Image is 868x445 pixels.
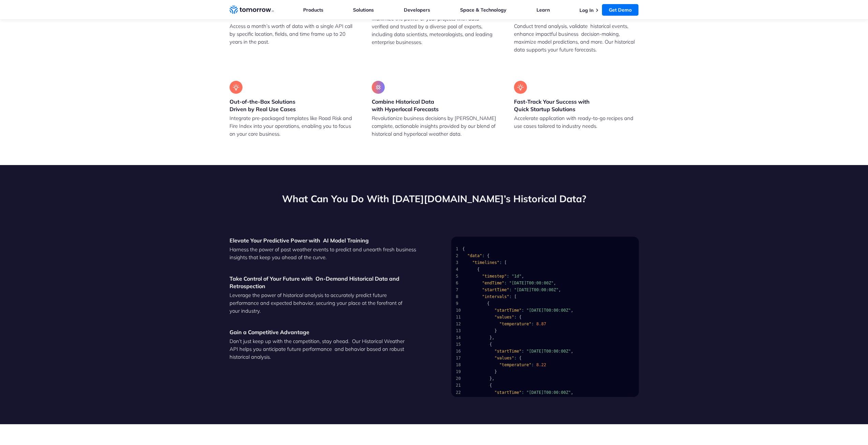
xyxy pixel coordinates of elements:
[230,5,274,15] a: Home link
[579,7,593,13] a: Log In
[519,314,521,321] span: {
[456,273,462,280] span: 5
[514,355,516,361] span: :
[456,375,465,382] span: 20
[372,15,496,46] p: Maximize the power of your projects with data verified and trusted by a diverse pool of experts, ...
[456,266,462,273] span: 4
[514,114,638,130] p: Accelerate application with ready-to-go recipes and use cases tailored to industry needs.
[509,280,554,286] span: "[DATE]T00:00:00Z"
[519,396,521,403] span: {
[499,321,531,327] span: "temperature"
[456,286,462,293] span: 7
[495,355,514,361] span: "values"
[499,259,502,266] span: :
[456,389,465,396] span: 22
[495,314,514,321] span: "values"
[456,334,465,341] span: 14
[456,259,462,266] span: 3
[514,286,558,293] span: "[DATE]T00:00:00Z"
[456,348,465,355] span: 16
[602,4,638,16] a: Get Demo
[482,286,509,293] span: "startTime"
[487,252,489,259] span: {
[504,259,507,266] span: [
[230,275,399,290] strong: Take Control of Your Future with On-Demand Historical Data and Retrospection
[456,368,465,375] span: 19
[512,273,521,280] span: "1d"
[230,114,354,138] p: Integrate pre-packaged templates like Road Risk and Fire Index into your operations, enabling you...
[482,293,509,300] span: "intervals"
[456,293,462,300] span: 8
[456,252,462,259] span: 2
[230,329,309,336] strong: Gain a Competitive Advantage
[514,98,638,113] h3: Fast-Track Your Success with Quick Startup Solutions
[492,334,494,341] span: ,
[531,361,534,368] span: :
[230,22,354,46] p: Access a month’s worth of data with a single API call by specific location, fields, and time fram...
[456,355,465,361] span: 17
[495,307,521,314] span: "startTime"
[489,341,492,348] span: {
[372,98,496,113] h3: Combine Historical Data with Hyperlocal Forecasts
[462,246,465,252] span: {
[521,273,524,280] span: ,
[507,273,509,280] span: :
[521,389,524,396] span: :
[519,355,521,361] span: {
[509,293,512,300] span: :
[487,300,489,307] span: {
[467,252,482,259] span: "data"
[509,286,512,293] span: :
[456,300,462,307] span: 9
[527,348,571,355] span: "[DATE]T00:00:00Z"
[527,307,571,314] span: "[DATE]T00:00:00Z"
[531,321,534,327] span: :
[230,98,354,113] h3: Out-of-the-Box Solutions Driven by Real Use Cases
[536,321,546,327] span: 8.87
[230,337,417,361] p: Don’t just keep up with the competition, stay ahead. Our Historical Weather API helps you anticip...
[477,266,480,273] span: {
[495,327,497,334] span: }
[230,291,417,315] p: Leverage the power of historical analysis to accurately predict future performance and expected b...
[460,7,506,13] a: Space & Technology
[521,307,524,314] span: :
[372,114,496,138] p: Revolutionize business decisions by [PERSON_NAME] complete, actionable insights provided by our b...
[571,307,573,314] span: ,
[499,361,531,368] span: "temperature"
[456,382,465,389] span: 21
[482,273,507,280] span: "timestep"
[456,280,462,286] span: 6
[489,375,492,382] span: }
[495,396,514,403] span: "values"
[353,7,374,13] a: Solutions
[456,321,465,327] span: 12
[495,348,521,355] span: "startTime"
[554,280,556,286] span: ,
[536,7,550,13] a: Learn
[456,314,465,321] span: 11
[489,334,492,341] span: }
[571,348,573,355] span: ,
[514,396,516,403] span: :
[514,293,516,300] span: [
[456,341,465,348] span: 15
[456,361,465,368] span: 18
[472,259,499,266] span: "timelines"
[489,382,492,389] span: {
[514,314,516,321] span: :
[482,252,485,259] span: :
[559,286,561,293] span: ,
[527,389,571,396] span: "[DATE]T00:00:00Z"
[456,246,462,252] span: 1
[456,327,465,334] span: 13
[456,307,465,314] span: 10
[303,7,323,13] a: Products
[482,280,504,286] span: "endTime"
[495,389,521,396] span: "startTime"
[514,22,638,54] p: Conduct trend analysis, validate historical events, enhance impactful business decision-making, m...
[571,389,573,396] span: ,
[536,361,546,368] span: 8.22
[230,237,369,244] strong: Elevate Your Predictive Power with AI Model Training
[492,375,494,382] span: ,
[230,192,639,205] h2: What Can You Do With [DATE][DOMAIN_NAME]’s Historical Data?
